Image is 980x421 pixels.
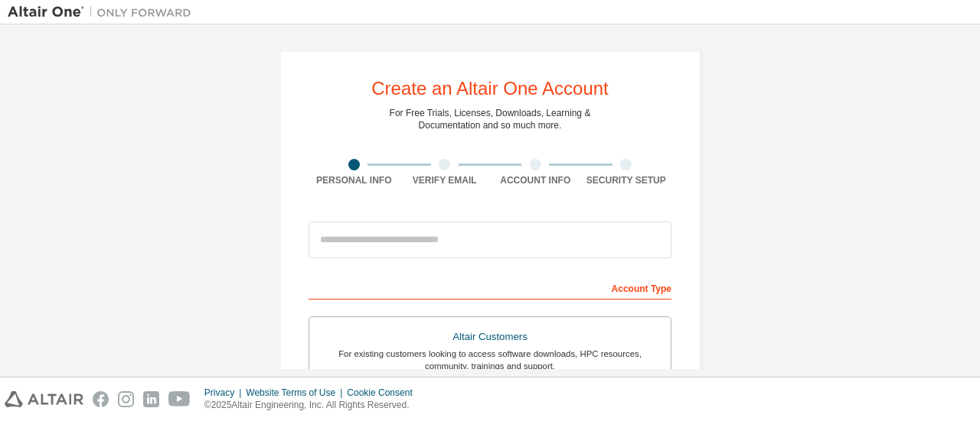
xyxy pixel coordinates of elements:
div: For Free Trials, Licenses, Downloads, Learning & Documentation and so much more. [390,107,591,131]
p: © 2025 Altair Engineering, Inc. All Rights Reserved. [204,399,422,412]
img: instagram.svg [118,391,134,407]
div: Account Info [490,174,581,186]
div: Privacy [204,387,246,399]
div: Security Setup [581,174,672,186]
div: Account Type [309,275,671,300]
div: Personal Info [309,174,400,186]
img: facebook.svg [93,391,109,407]
div: Altair Customers [318,326,661,348]
div: For existing customers looking to access software downloads, HPC resources, community, trainings ... [318,348,661,372]
img: Altair One [8,5,199,20]
div: Verify Email [400,174,491,186]
img: youtube.svg [168,391,191,407]
img: altair_logo.svg [5,391,83,407]
div: Create an Altair One Account [371,79,609,98]
img: linkedin.svg [143,391,159,407]
div: Cookie Consent [347,387,421,399]
div: Website Terms of Use [246,387,347,399]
